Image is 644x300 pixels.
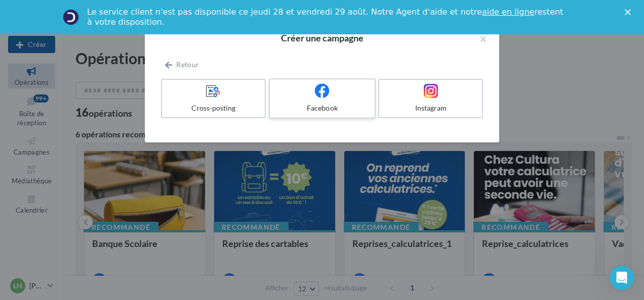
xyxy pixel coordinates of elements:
[610,266,634,290] iframe: Intercom live chat
[166,103,261,113] div: Cross-posting
[87,7,565,27] div: Le service client n'est pas disponible ce jeudi 28 et vendredi 29 août. Notre Agent d'aide et not...
[63,9,79,25] img: Profile image for Service-Client
[274,103,370,113] div: Facebook
[482,7,534,17] a: aide en ligne
[161,59,203,71] button: Retour
[383,103,478,113] div: Instagram
[161,33,483,42] h2: Créer une campagne
[625,9,635,15] div: Fermer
